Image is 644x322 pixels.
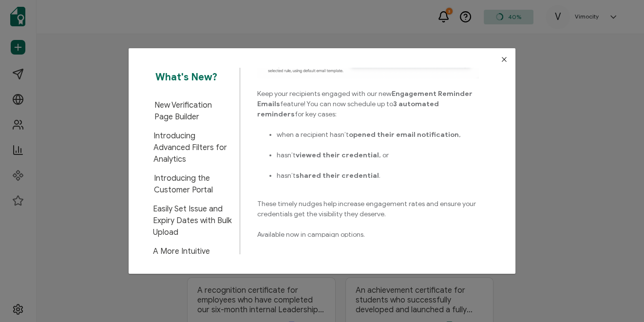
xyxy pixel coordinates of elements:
strong: 3 automated reminders [257,100,439,118]
span: What's New? [148,70,232,85]
p: when a recipient hasn’t , [277,130,479,150]
span: Introducing Advanced Filters for Analytics [153,130,232,165]
strong: viewed their credential [296,151,379,159]
strong: opened their email notification [349,131,459,139]
iframe: Chat Widget [595,275,644,322]
p: Keep your recipients engaged with our new feature! You can now schedule up to for key cases: [257,78,479,130]
p: hasn’t , or [277,150,479,170]
span: A More Intuitive Navigation Experience Is Here [153,246,232,281]
strong: shared their credential [296,171,379,180]
p: These timely nudges help increase engagement rates and ensure your credentials get the visibility... [257,199,479,240]
strong: Engagement Reminder Emails [257,90,473,108]
span: Introducing the Customer Portal [154,172,232,196]
div: dialog [129,48,515,274]
button: Close [493,48,515,71]
p: hasn’t . [277,170,479,191]
span: New Verification Page Builder [154,99,232,123]
span: Easily Set Issue and Expiry Dates with Bulk Upload [153,203,232,238]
